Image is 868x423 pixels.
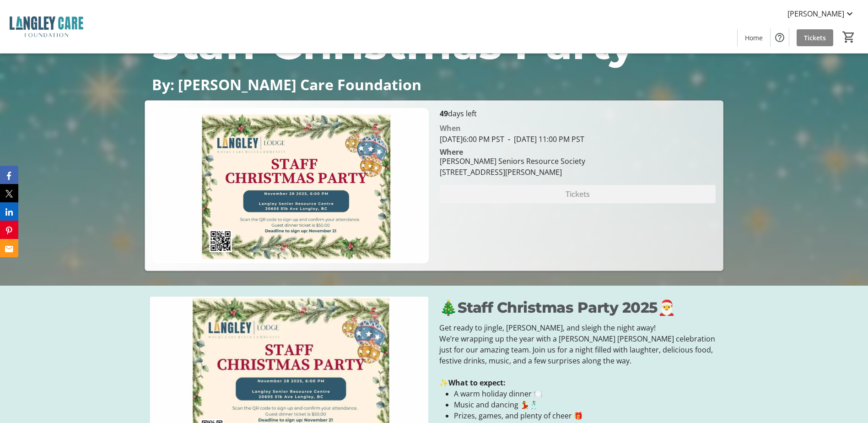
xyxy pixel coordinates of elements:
[771,28,789,47] button: Help
[504,134,514,144] span: -
[440,134,504,144] span: [DATE] 6:00 PM PST
[804,33,826,43] span: Tickets
[454,410,717,421] li: Prizes, games, and plenty of cheer 🎁
[745,33,763,43] span: Home
[439,377,717,388] p: ✨
[440,167,585,178] div: [STREET_ADDRESS][PERSON_NAME]
[439,333,717,366] p: We’re wrapping up the year with a [PERSON_NAME] [PERSON_NAME] celebration just for our amazing te...
[780,6,863,21] button: [PERSON_NAME]
[797,29,833,46] a: Tickets
[152,76,716,92] p: By: [PERSON_NAME] Care Foundation
[448,378,506,388] strong: What to expect:
[787,8,844,19] span: [PERSON_NAME]
[5,4,87,49] img: Langley Care Foundation 's Logo
[440,148,463,156] div: Where
[439,297,717,319] p: 🎄 🎅
[439,322,717,333] p: Get ready to jingle, [PERSON_NAME], and sleigh the night away!
[454,388,717,399] li: A warm holiday dinner 🍽️
[841,29,857,45] button: Cart
[458,298,658,316] strong: Staff Christmas Party 2025
[440,123,461,134] div: When
[504,134,584,144] span: [DATE] 11:00 PM PST
[440,156,585,167] div: [PERSON_NAME] Seniors Resource Society
[152,108,428,263] img: Campaign CTA Media Photo
[440,108,448,119] span: 49
[454,399,717,410] li: Music and dancing 💃🕺
[440,108,716,119] p: days left
[738,29,770,46] a: Home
